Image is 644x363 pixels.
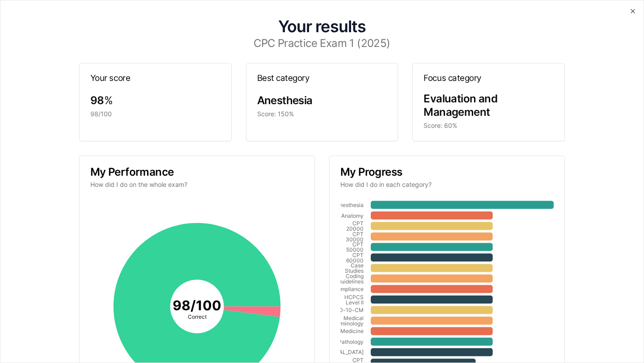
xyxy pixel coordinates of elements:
[424,92,497,118] span: Evaluation and Management
[90,94,104,107] span: 98
[257,110,387,118] div: Score: 150%
[334,307,364,313] tspan: ICD-10-CM
[337,278,364,284] tspan: Guidelines
[333,320,364,327] tspan: Terminology
[340,328,364,334] tspan: Medicine
[90,180,304,189] p: How did I do on the whole exam?
[344,293,364,300] tspan: HCPCS
[90,110,220,118] div: 98/100
[351,262,364,269] tspan: Case
[346,246,364,253] tspan: 50000
[257,94,313,107] span: Anesthesia
[345,267,364,274] tspan: Studies
[343,315,364,321] tspan: Medical
[18,38,626,49] h3: CPC Practice Exam 1 (2025)
[334,286,364,292] tspan: Compliance
[257,74,387,83] h3: Best category
[18,18,626,34] h1: Your results
[352,251,364,258] tspan: CPT
[173,297,221,313] tspan: 98 / 100
[424,121,554,130] div: Score: 60%
[187,313,206,320] tspan: Correct
[340,180,554,189] p: How did I do in each category?
[340,167,554,177] h3: My Progress
[346,272,364,279] tspan: Coding
[90,74,220,83] h3: Your score
[352,241,364,248] tspan: CPT
[346,225,364,232] tspan: 20000
[352,220,364,227] tspan: CPT
[352,230,364,237] tspan: CPT
[104,94,113,107] span: %
[346,236,364,242] tspan: 30000
[341,212,364,219] tspan: Anatomy
[336,202,364,208] tspan: Anesthesia
[90,167,304,177] h3: My Performance
[320,349,364,355] tspan: [MEDICAL_DATA]
[346,257,364,263] tspan: 60000
[346,299,364,305] tspan: Level II
[424,74,554,83] h3: Focus category
[338,338,364,345] tspan: Pathology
